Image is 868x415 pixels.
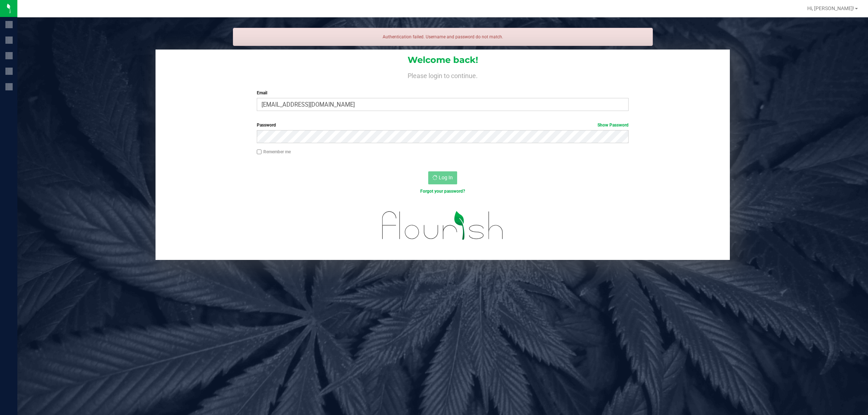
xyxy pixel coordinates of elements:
[371,202,515,249] img: flourish_logo.svg
[156,71,730,80] h4: Please login to continue.
[420,189,465,194] a: Forgot your password?
[233,28,653,46] div: Authentication failed. Username and password do not match.
[439,175,453,180] span: Log In
[257,149,291,155] label: Remember me
[807,5,854,11] span: Hi, [PERSON_NAME]!
[428,171,457,184] button: Log In
[597,123,629,128] a: Show Password
[257,90,629,96] label: Email
[257,123,276,128] span: Password
[257,149,262,154] input: Remember me
[156,55,730,65] h1: Welcome back!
